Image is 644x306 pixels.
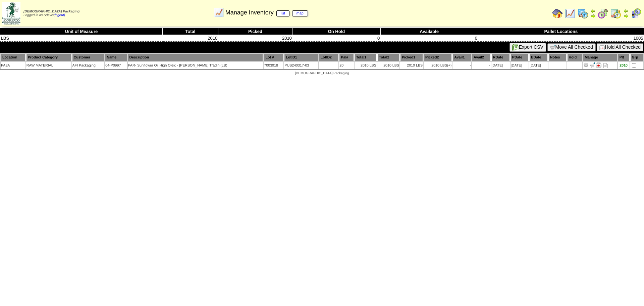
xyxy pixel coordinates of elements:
th: Avail1 [452,54,471,61]
th: Total [163,28,218,35]
th: Pal# [339,54,354,61]
th: Description [128,54,263,61]
img: hold.gif [599,45,605,50]
td: 2010 [218,35,292,42]
img: line_graph.gif [565,8,576,19]
th: Grp [630,54,643,61]
img: calendarprod.gif [578,8,588,19]
th: Picked1 [400,54,423,61]
img: cart.gif [550,45,555,50]
span: [DEMOGRAPHIC_DATA] Packaging [295,72,349,75]
img: arrowright.gif [623,13,629,19]
td: - [472,62,491,69]
div: (+) [447,63,451,68]
img: arrowright.gif [590,13,596,19]
th: Product Category [26,54,71,61]
th: LotID1 [284,54,318,61]
td: 7003018 [264,62,283,69]
td: LBS [0,35,163,42]
img: Adjust [583,62,589,68]
td: - [452,62,471,69]
a: (logout) [54,13,65,17]
img: line_graph.gif [213,7,224,18]
th: Plt [618,54,630,61]
td: 2010 LBS [377,62,399,69]
img: zoroco-logo-small.webp [2,2,20,25]
img: Manage Hold [596,62,601,68]
th: Customer [72,54,105,61]
td: PA3A [1,62,25,69]
img: calendarcustomer.gif [631,8,641,19]
span: [DEMOGRAPHIC_DATA] Packaging [23,10,79,13]
th: Name [105,54,127,61]
td: 0 [292,35,380,42]
th: Notes [548,54,567,61]
th: Pallet Locations [478,28,644,35]
i: Note [603,63,608,68]
th: Hold [567,54,583,61]
button: Move All Checked [547,43,596,51]
img: calendarblend.gif [598,8,608,19]
img: Move [590,62,595,68]
td: [DATE] [511,62,529,69]
th: PDate [511,54,529,61]
td: PAR- Sunflower Oil High Oleic - [PERSON_NAME] Tradin (LB) [128,62,263,69]
td: [DATE] [529,62,548,69]
th: Unit of Measure [0,28,163,35]
img: excel.gif [512,44,519,51]
th: Total1 [355,54,377,61]
div: 2010 [618,63,629,68]
td: 0 [380,35,478,42]
th: RDate [491,54,510,61]
img: arrowleft.gif [590,8,596,13]
th: Avail2 [472,54,491,61]
img: home.gif [552,8,563,19]
td: 04-P0997 [105,62,127,69]
td: PUS240317-03 [284,62,318,69]
a: map [292,10,308,16]
td: 2010 LBS [355,62,377,69]
a: list [276,10,289,16]
th: LotID2 [319,54,339,61]
td: AFI Packaging [72,62,105,69]
img: calendarinout.gif [610,8,621,19]
th: Manage [583,54,617,61]
img: arrowleft.gif [623,8,629,13]
button: Hold All Checked [597,43,643,51]
td: 2010 LBS [400,62,423,69]
td: 20 [339,62,354,69]
th: Picked [218,28,292,35]
td: 2010 LBS [424,62,452,69]
button: Export CSV [509,43,546,52]
td: RAW MATERIAL [26,62,71,69]
th: On Hold [292,28,380,35]
span: Manage Inventory [225,9,308,16]
th: Picked2 [424,54,452,61]
th: Available [380,28,478,35]
td: [DATE] [491,62,510,69]
th: EDate [529,54,548,61]
span: Logged in as Sdavis [23,10,79,17]
th: Lot # [264,54,283,61]
th: Total2 [377,54,399,61]
td: 2010 [163,35,218,42]
td: 1005 [478,35,644,42]
th: Location [1,54,25,61]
